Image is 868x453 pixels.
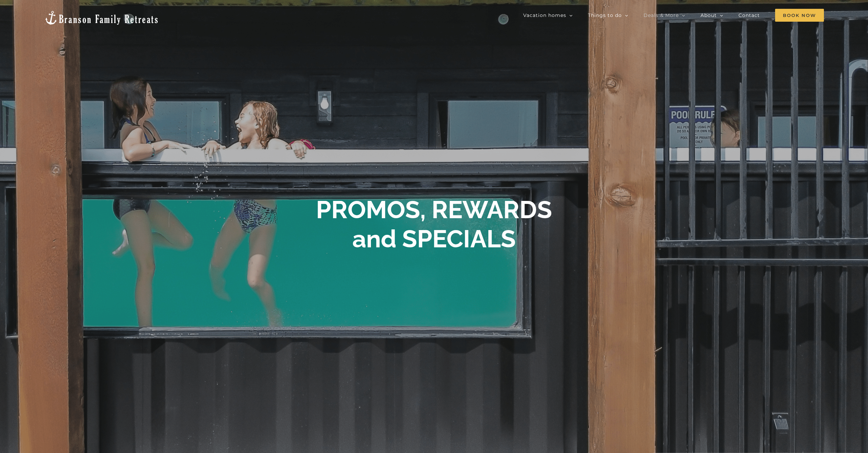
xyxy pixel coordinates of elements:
[588,8,628,22] a: Things to do
[644,8,685,22] a: Deals & More
[588,13,622,18] span: Things to do
[738,13,760,18] span: Contact
[316,195,552,253] h1: PROMOS, REWARDS and SPECIALS
[738,8,760,22] a: Contact
[523,13,566,18] span: Vacation homes
[775,9,824,22] span: Book Now
[523,8,824,22] nav: Main Menu
[523,8,573,22] a: Vacation homes
[775,8,824,22] a: Book Now
[701,13,717,18] span: About
[644,13,679,18] span: Deals & More
[44,10,159,25] img: Branson Family Retreats Logo
[701,8,723,22] a: About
